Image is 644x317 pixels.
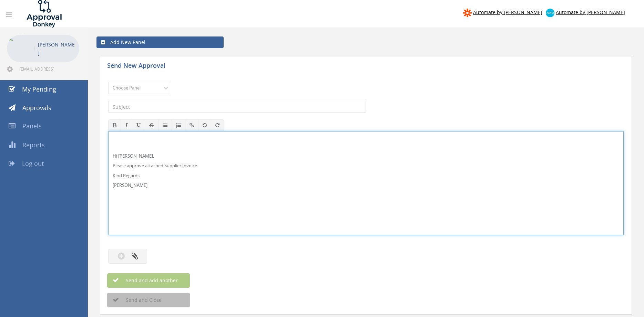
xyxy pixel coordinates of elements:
button: Ordered List [172,119,185,131]
span: Send and add another [111,277,178,284]
button: Unordered List [158,119,172,131]
span: Log out [22,159,44,168]
a: Add New Panel [96,36,224,48]
p: [PERSON_NAME] [113,182,619,189]
span: Reports [22,141,45,149]
button: Insert / edit link [185,119,198,131]
p: [PERSON_NAME] [38,40,76,57]
input: Subject [108,101,366,113]
button: Send and Close [107,293,190,307]
button: Strikethrough [145,119,159,131]
button: Underline [132,119,145,131]
span: [EMAIL_ADDRESS][DOMAIN_NAME] [19,66,78,72]
img: xero-logo.png [546,9,554,17]
span: Automate by [PERSON_NAME] [473,9,542,15]
button: Redo [211,119,224,131]
span: My Pending [22,85,56,93]
img: zapier-logomark.png [463,9,472,17]
button: Bold [108,119,121,131]
span: Panels [22,122,42,130]
span: Automate by [PERSON_NAME] [556,9,625,15]
p: Please approve attached Supplier Invoice. [113,162,619,169]
button: Send and add another [107,273,190,288]
span: Approvals [22,104,51,112]
button: Undo [198,119,211,131]
button: Italic [121,119,132,131]
p: Kind Regards [113,172,619,179]
p: Hi [PERSON_NAME], [113,153,619,159]
h5: Send New Approval [107,62,228,71]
